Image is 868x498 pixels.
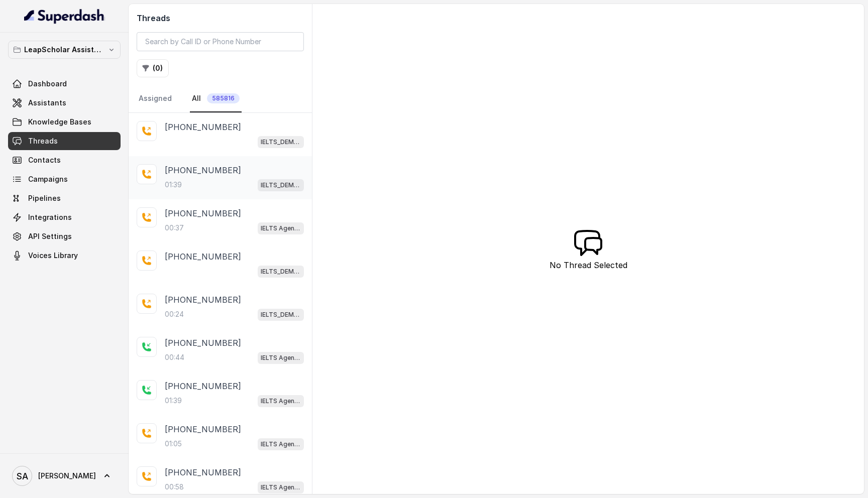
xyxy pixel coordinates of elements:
[8,170,121,188] a: Campaigns
[8,113,121,131] a: Knowledge Bases
[8,151,121,169] a: Contacts
[28,251,78,261] span: Voices Library
[261,439,301,449] p: IELTS Agent 2
[165,352,184,362] p: 00:44
[165,121,241,133] p: [PHONE_NUMBER]
[137,85,174,112] a: Assigned
[261,180,301,190] p: IELTS_DEMO_gk (agent 1)
[165,380,241,392] p: [PHONE_NUMBER]
[261,267,301,277] p: IELTS_DEMO_gk (agent 1)
[8,208,121,226] a: Integrations
[261,482,301,492] p: IELTS Agent 2
[261,223,301,233] p: IELTS Agent 2
[137,59,169,77] button: (0)
[190,85,242,112] a: All585816
[8,227,121,245] a: API Settings
[28,212,72,222] span: Integrations
[261,310,301,320] p: IELTS_DEMO_gk (agent 1)
[24,44,104,56] p: LeapScholar Assistant
[165,180,182,190] p: 01:39
[28,193,61,203] span: Pipelines
[17,471,28,481] text: SA
[165,396,182,406] p: 01:39
[8,246,121,265] a: Voices Library
[28,117,91,127] span: Knowledge Bases
[28,136,58,146] span: Threads
[24,8,105,24] img: light.svg
[137,32,304,51] input: Search by Call ID or Phone Number
[28,155,61,165] span: Contacts
[261,396,301,406] p: IELTS Agent 2
[38,471,96,481] span: [PERSON_NAME]
[261,353,301,363] p: IELTS Agent 2
[165,251,241,263] p: [PHONE_NUMBER]
[165,164,241,176] p: [PHONE_NUMBER]
[8,462,121,490] a: [PERSON_NAME]
[28,79,67,89] span: Dashboard
[8,132,121,150] a: Threads
[8,189,121,207] a: Pipelines
[165,466,241,478] p: [PHONE_NUMBER]
[28,231,72,241] span: API Settings
[28,174,68,184] span: Campaigns
[8,75,121,93] a: Dashboard
[207,93,240,103] span: 585816
[165,423,241,435] p: [PHONE_NUMBER]
[8,94,121,112] a: Assistants
[165,207,241,219] p: [PHONE_NUMBER]
[550,259,627,271] p: No Thread Selected
[165,309,184,319] p: 00:24
[8,41,121,59] button: LeapScholar Assistant
[137,85,304,112] nav: Tabs
[165,294,241,306] p: [PHONE_NUMBER]
[28,98,66,108] span: Assistants
[165,482,184,492] p: 00:58
[165,223,184,233] p: 00:37
[261,137,301,147] p: IELTS_DEMO_gk (agent 1)
[137,12,304,24] h2: Threads
[165,439,182,449] p: 01:05
[165,337,241,349] p: [PHONE_NUMBER]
